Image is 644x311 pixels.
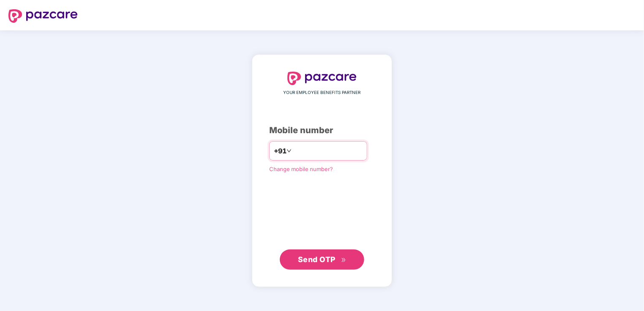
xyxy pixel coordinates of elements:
[341,257,346,263] span: double-right
[8,9,78,23] img: logo
[280,249,364,270] button: Send OTPdouble-right
[287,148,292,153] span: down
[287,72,357,85] img: logo
[269,124,375,137] div: Mobile number
[284,89,361,96] span: YOUR EMPLOYEE BENEFITS PARTNER
[298,255,336,264] span: Send OTP
[274,146,287,156] span: +91
[269,166,333,172] a: Change mobile number?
